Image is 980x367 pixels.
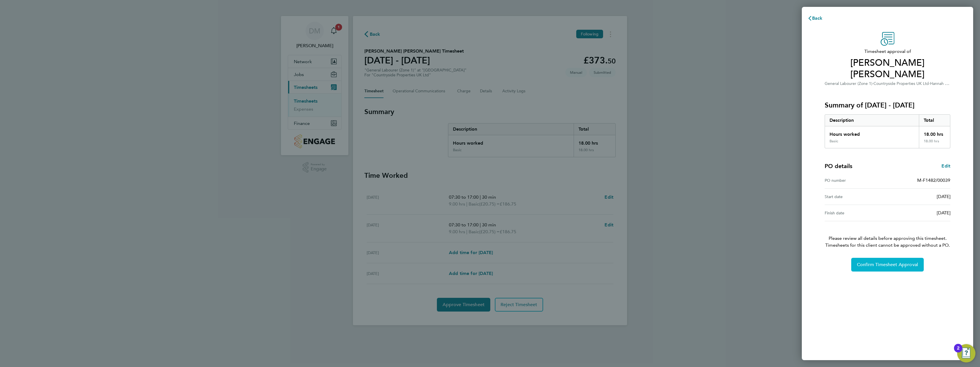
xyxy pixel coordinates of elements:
span: · [872,81,873,86]
button: Open Resource Center, 2 new notifications [957,344,975,362]
span: · [929,81,930,86]
div: Summary of 25 - 31 Aug 2025 [825,114,950,148]
div: [DATE] [887,193,950,200]
span: Timesheets for this client cannot be approved without a PO. [818,242,957,249]
h4: PO details [825,162,852,170]
span: Back [812,15,823,21]
div: PO number [825,177,887,184]
span: Confirm Timesheet Approval [857,262,918,268]
a: Edit [941,163,950,169]
span: M-F1482/00039 [917,177,950,183]
div: Finish date [825,210,887,216]
div: 2 [957,348,959,356]
div: Basic [830,139,838,143]
div: Total [919,115,950,126]
h3: Summary of [DATE] - [DATE] [825,101,950,110]
p: Please review all details before approving this timesheet. [818,221,957,249]
span: [PERSON_NAME] [PERSON_NAME] [825,57,950,80]
div: Hours worked [825,126,919,139]
span: Timesheet approval of [825,48,950,55]
span: Edit [941,163,950,169]
button: Back [802,13,828,24]
div: Description [825,115,919,126]
div: [DATE] [887,210,950,216]
span: Countryside Properties UK Ltd [873,81,929,86]
div: 18.00 hrs [919,126,950,139]
span: General Labourer (Zone 1) [825,81,872,86]
button: Confirm Timesheet Approval [851,258,924,272]
div: Start date [825,193,887,200]
div: 18.00 hrs [919,139,950,148]
span: Hannah Buildings [930,81,961,86]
